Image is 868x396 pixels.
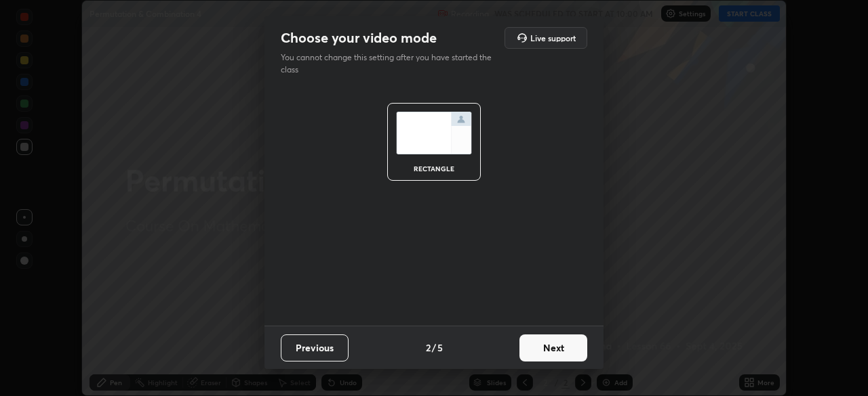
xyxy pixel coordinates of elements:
[407,165,461,172] div: rectangle
[426,340,431,355] h4: 2
[281,29,437,47] h2: Choose your video mode
[281,334,349,361] button: Previous
[437,340,443,355] h4: 5
[396,112,472,154] img: normalScreenIcon.ae25ed63.svg
[530,34,576,42] h5: Live support
[432,340,436,355] h4: /
[519,334,587,361] button: Next
[281,51,500,76] p: You cannot change this setting after you have started the class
